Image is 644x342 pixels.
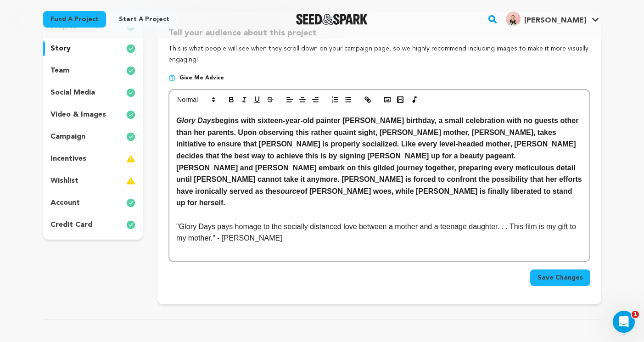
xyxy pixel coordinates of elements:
[50,219,92,230] p: credit card
[506,11,521,26] img: beb5c4ca71e19c92.jpg
[168,74,176,82] img: help-circle.svg
[50,87,95,98] p: social media
[126,65,135,76] img: check-circle-full.svg
[126,219,135,230] img: check-circle-full.svg
[126,197,135,208] img: check-circle-full.svg
[613,311,635,333] iframe: Intercom live chat
[50,131,85,142] p: campaign
[43,151,143,166] button: incentives
[43,129,143,144] button: campaign
[43,41,143,56] button: story
[179,74,224,82] span: Give me advice
[43,174,143,188] button: wishlist
[50,175,78,186] p: wishlist
[43,196,143,210] button: account
[126,131,135,142] img: check-circle-full.svg
[43,107,143,122] button: video & images
[632,311,639,318] span: 1
[296,14,368,25] a: Seed&Spark Homepage
[50,109,106,120] p: video & images
[176,164,584,207] strong: [PERSON_NAME] and [PERSON_NAME] embark on this gilded journey together, preparing every meticulou...
[538,273,583,282] span: Save Changes
[50,153,86,164] p: incentives
[168,44,590,66] p: This is what people will see when they scroll down on your campaign page, so we highly recommend ...
[126,175,135,186] img: warning-full.svg
[504,10,601,26] a: Elly E.'s Profile
[50,43,71,54] p: story
[176,117,581,160] strong: begins with sixteen-year-old painter [PERSON_NAME] birthday, a small celebration with no guests o...
[126,87,135,98] img: check-circle-full.svg
[126,109,135,120] img: check-circle-full.svg
[506,11,586,26] div: Elly E.'s Profile
[176,117,215,124] em: Glory Days
[296,14,368,25] img: Seed&Spark Logo Dark Mode
[43,11,106,28] a: Fund a project
[276,187,300,195] em: source
[126,153,135,164] img: warning-full.svg
[112,11,177,28] a: Start a project
[50,197,80,208] p: account
[504,10,601,29] span: Elly E.'s Profile
[43,218,143,232] button: credit card
[524,17,586,24] span: [PERSON_NAME]
[530,269,590,286] button: Save Changes
[50,65,69,76] p: team
[43,85,143,100] button: social media
[43,63,143,78] button: team
[176,221,582,244] p: "Glory Days pays homage to the socially distanced love between a mother and a teenage daughter. ....
[126,43,135,54] img: check-circle-full.svg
